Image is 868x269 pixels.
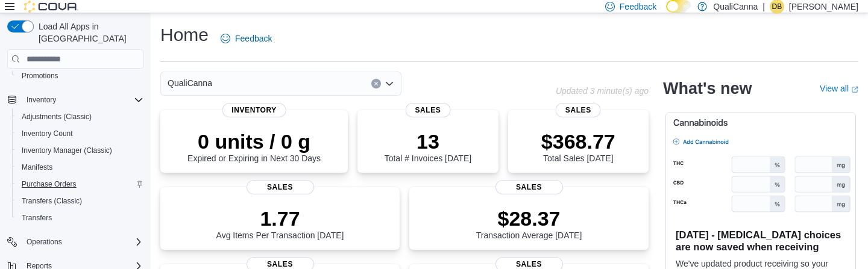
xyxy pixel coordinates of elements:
button: Manifests [12,159,148,176]
a: Transfers (Classic) [17,194,87,208]
button: Purchase Orders [12,176,148,193]
span: Inventory Count [17,126,143,141]
button: Adjustments (Classic) [12,108,148,125]
span: Transfers (Classic) [22,196,82,206]
a: Adjustments (Classic) [17,110,96,124]
span: Inventory [27,95,56,105]
p: 0 units / 0 g [187,129,321,153]
p: 1.77 [216,206,344,230]
span: Inventory [22,93,143,107]
button: Transfers [12,209,148,226]
span: Feedback [235,32,272,45]
button: Inventory [22,93,61,107]
span: Purchase Orders [22,179,77,189]
button: Promotions [12,67,148,84]
span: Manifests [22,162,52,172]
span: Sales [405,103,450,117]
span: Sales [495,180,563,194]
p: 13 [385,129,471,153]
h3: [DATE] - [MEDICAL_DATA] choices are now saved when receiving [676,229,846,253]
a: Purchase Orders [17,177,81,191]
button: Operations [22,235,67,249]
span: Purchase Orders [17,177,143,191]
div: Expired or Expiring in Next 30 Days [187,129,321,163]
span: Inventory Manager (Classic) [22,146,112,155]
span: Promotions [17,69,143,83]
span: Inventory Manager (Classic) [17,143,143,158]
a: Manifests [17,160,57,175]
a: Inventory Manager (Classic) [17,143,117,158]
button: Inventory Manager (Classic) [12,142,148,159]
h2: What's new [663,79,752,98]
div: Total Sales [DATE] [541,129,615,163]
svg: External link [851,86,858,93]
div: Transaction Average [DATE] [476,206,582,240]
a: Feedback [216,26,277,51]
span: Transfers [22,213,52,223]
span: Sales [247,180,314,194]
span: Transfers [17,211,143,225]
span: Feedback [620,1,656,13]
span: Inventory Count [22,129,73,138]
span: Operations [22,235,143,249]
button: Operations [2,233,148,250]
p: $368.77 [541,129,615,153]
span: Load All Apps in [GEOGRAPHIC_DATA] [34,20,143,45]
a: Promotions [17,69,63,83]
button: Open list of options [385,79,394,88]
span: Operations [27,237,62,247]
span: Dark Mode [666,13,667,13]
span: Promotions [22,71,58,81]
span: QualiCanna [168,76,212,90]
a: View allExternal link [820,84,858,93]
a: Transfers [17,211,57,225]
div: Total # Invoices [DATE] [385,129,471,163]
button: Clear input [371,79,381,88]
button: Transfers (Classic) [12,193,148,209]
span: Adjustments (Classic) [22,112,92,122]
span: Sales [556,103,601,117]
span: Inventory [222,103,286,117]
span: Transfers (Classic) [17,194,143,208]
h1: Home [160,23,209,47]
button: Inventory Count [12,125,148,142]
button: Inventory [2,91,148,108]
span: Manifests [17,160,143,175]
span: Adjustments (Classic) [17,110,143,124]
p: Updated 3 minute(s) ago [556,86,649,96]
img: Cova [24,1,78,13]
div: Avg Items Per Transaction [DATE] [216,206,344,240]
a: Inventory Count [17,126,78,141]
p: $28.37 [476,206,582,230]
